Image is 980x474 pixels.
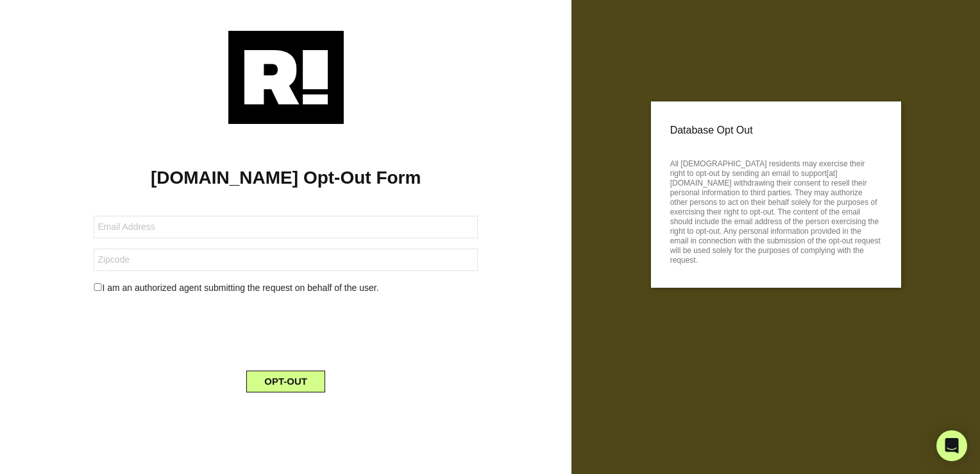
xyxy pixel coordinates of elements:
[228,31,344,124] img: Retention.com
[94,249,478,271] input: Zipcode
[189,305,384,355] iframe: reCAPTCHA
[84,281,487,295] div: I am an authorized agent submitting the request on behalf of the user.
[936,430,967,461] div: Open Intercom Messenger
[19,167,552,189] h1: [DOMAIN_NAME] Opt-Out Form
[670,121,882,140] p: Database Opt Out
[246,371,325,392] button: OPT-OUT
[94,216,478,238] input: Email Address
[670,155,882,265] p: All [DEMOGRAPHIC_DATA] residents may exercise their right to opt-out by sending an email to suppo...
